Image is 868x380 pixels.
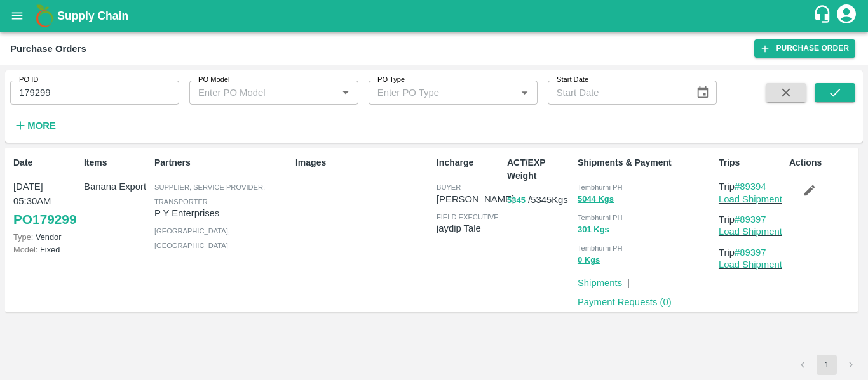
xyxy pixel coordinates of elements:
[13,244,79,256] p: Fixed
[437,221,502,235] p: jaydip Tale
[198,75,230,85] label: PO Model
[578,183,623,191] span: Tembhurni PH
[835,3,858,29] div: account of current user
[507,193,573,207] p: / 5345 Kgs
[84,156,149,169] p: Items
[719,180,784,193] p: Trip
[578,223,609,237] button: 301 Kgs
[691,81,715,105] button: Choose date
[735,181,766,192] a: #89394
[295,156,431,169] p: Images
[337,84,354,101] button: Open
[548,81,686,105] input: Start Date
[719,213,784,226] p: Trip
[557,75,588,85] label: Start Date
[27,121,56,131] strong: More
[578,214,623,221] span: Tembhurni PH
[516,84,532,101] button: Open
[32,3,57,29] img: logo
[719,156,784,169] p: Trips
[578,278,622,288] a: Shipments
[84,180,149,193] p: Banana Export
[372,84,496,101] input: Enter PO Type
[578,244,623,252] span: Tembhurni PH
[719,226,782,237] a: Load Shipment
[13,231,79,243] p: Vendor
[57,7,813,25] a: Supply Chain
[437,213,499,221] span: field executive
[10,81,179,105] input: Enter PO ID
[789,156,855,169] p: Actions
[578,156,714,169] p: Shipments & Payment
[578,192,614,207] button: 5044 Kgs
[719,259,782,270] a: Load Shipment
[57,10,128,22] b: Supply Chain
[719,194,782,204] a: Load Shipment
[754,39,855,58] a: Purchase Order
[437,156,502,169] p: Incharge
[813,4,835,27] div: customer-support
[13,232,33,242] span: Type:
[13,245,37,254] span: Model:
[377,75,405,85] label: PO Type
[10,115,59,136] button: More
[3,1,32,30] button: open drawer
[193,84,317,101] input: Enter PO Model
[13,156,79,169] p: Date
[154,156,290,169] p: Partners
[154,227,230,249] span: [GEOGRAPHIC_DATA] , [GEOGRAPHIC_DATA]
[10,41,86,57] div: Purchase Orders
[437,192,514,206] p: [PERSON_NAME]
[790,355,863,375] nav: pagination navigation
[13,180,79,208] p: [DATE] 05:30AM
[154,206,290,220] p: P Y Enterprises
[622,271,630,290] div: |
[817,355,837,375] button: page 1
[507,193,526,208] button: 5345
[735,214,766,225] a: #89397
[507,156,573,183] p: ACT/EXP Weight
[719,246,784,259] p: Trip
[578,253,600,268] button: 0 Kgs
[19,75,38,85] label: PO ID
[578,297,672,307] a: Payment Requests (0)
[154,183,265,205] span: Supplier, Service Provider, Transporter
[437,183,461,191] span: buyer
[735,247,766,258] a: #89397
[13,208,76,231] a: PO179299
